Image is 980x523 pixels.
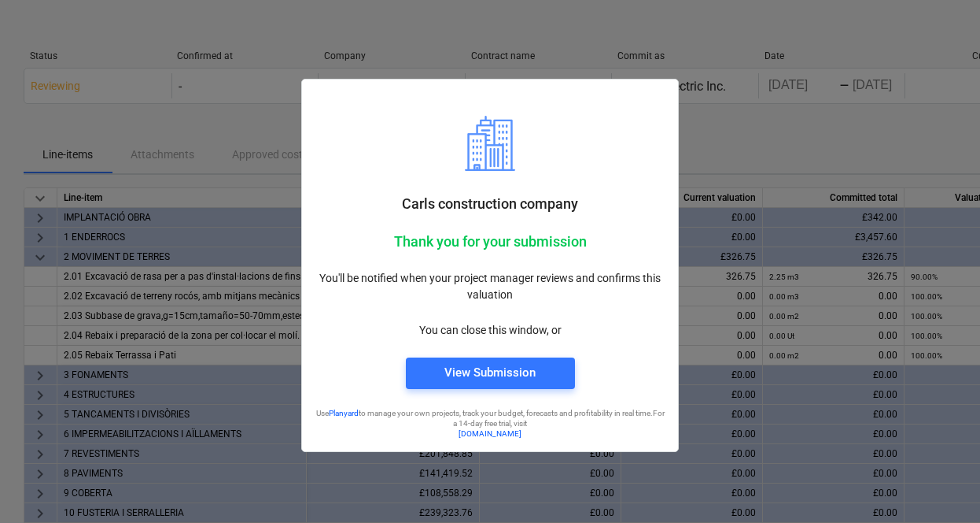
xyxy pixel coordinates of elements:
[444,362,536,383] div: View Submission
[315,232,665,251] p: Thank you for your submission
[406,358,575,389] button: View Submission
[315,270,665,303] p: You'll be notified when your project manager reviews and confirms this valuation
[315,408,665,429] p: Use to manage your own projects, track your budget, forecasts and profitability in real time. For...
[329,409,359,417] a: Planyard
[459,429,521,438] a: [DOMAIN_NAME]
[315,322,665,339] p: You can close this window, or
[315,195,665,213] p: Carls construction company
